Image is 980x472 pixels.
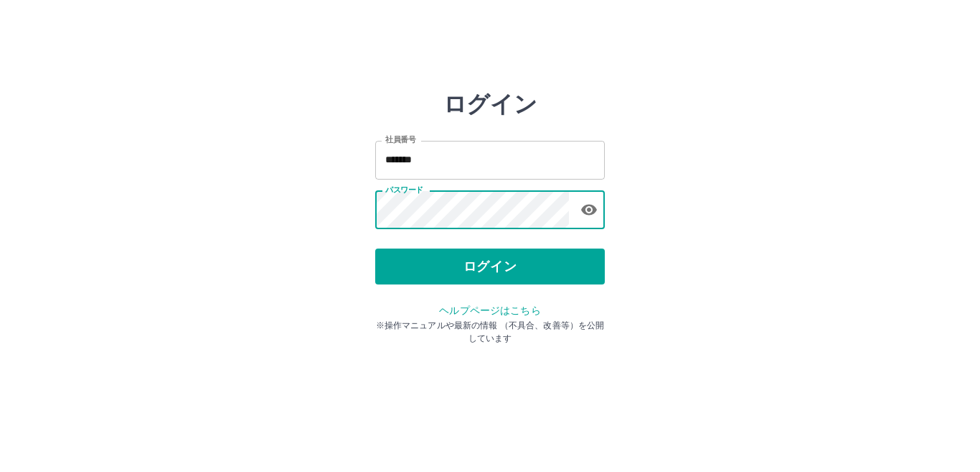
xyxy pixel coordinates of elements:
[385,185,423,195] label: パスワード
[443,91,537,118] h2: ログイン
[375,249,605,284] button: ログイン
[439,305,540,316] a: ヘルプページはこちら
[385,134,415,145] label: 社員番号
[375,319,605,345] p: ※操作マニュアルや最新の情報 （不具合、改善等）を公開しています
